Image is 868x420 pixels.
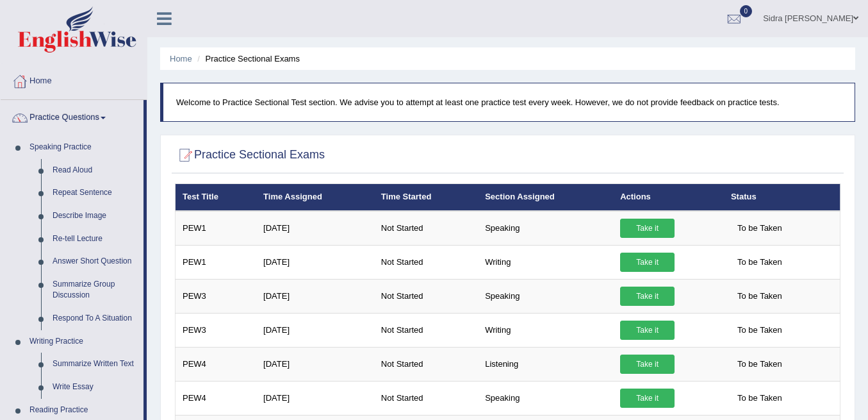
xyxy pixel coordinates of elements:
[478,313,613,347] td: Writing
[256,313,374,347] td: [DATE]
[176,381,257,415] td: PEW4
[620,389,675,408] a: Take it
[256,279,374,313] td: [DATE]
[731,287,789,306] span: To be Taken
[620,287,675,306] a: Take it
[724,184,840,211] th: Status
[374,313,478,347] td: Not Started
[256,245,374,279] td: [DATE]
[478,279,613,313] td: Speaking
[176,96,842,108] p: Welcome to Practice Sectional Test section. We advise you to attempt at least one practice test e...
[478,184,613,211] th: Section Assigned
[47,250,143,273] a: Answer Short Question
[620,253,675,272] a: Take it
[175,146,325,165] h2: Practice Sectional Exams
[256,347,374,381] td: [DATE]
[620,355,675,374] a: Take it
[1,63,147,96] a: Home
[47,159,143,182] a: Read Aloud
[374,184,478,211] th: Time Started
[176,313,257,347] td: PEW3
[47,273,143,307] a: Summarize Group Discussion
[24,136,143,159] a: Speaking Practice
[47,228,143,251] a: Re-tell Lecture
[613,184,724,211] th: Actions
[47,353,143,376] a: Summarize Written Text
[731,253,789,272] span: To be Taken
[731,355,789,374] span: To be Taken
[478,381,613,415] td: Speaking
[620,321,675,340] a: Take it
[176,184,257,211] th: Test Title
[47,307,143,330] a: Respond To A Situation
[170,54,192,63] a: Home
[620,219,675,238] a: Take it
[374,245,478,279] td: Not Started
[478,245,613,279] td: Writing
[176,245,257,279] td: PEW1
[256,184,374,211] th: Time Assigned
[1,100,143,132] a: Practice Questions
[478,347,613,381] td: Listening
[176,347,257,381] td: PEW4
[731,321,789,340] span: To be Taken
[176,279,257,313] td: PEW3
[731,219,789,238] span: To be Taken
[47,181,143,205] a: Repeat Sentence
[374,347,478,381] td: Not Started
[478,211,613,246] td: Speaking
[374,279,478,313] td: Not Started
[176,211,257,246] td: PEW1
[194,53,300,65] li: Practice Sectional Exams
[374,381,478,415] td: Not Started
[47,376,143,399] a: Write Essay
[374,211,478,246] td: Not Started
[256,211,374,246] td: [DATE]
[731,389,789,408] span: To be Taken
[24,330,143,353] a: Writing Practice
[47,205,143,228] a: Describe Image
[256,381,374,415] td: [DATE]
[740,5,753,17] span: 0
